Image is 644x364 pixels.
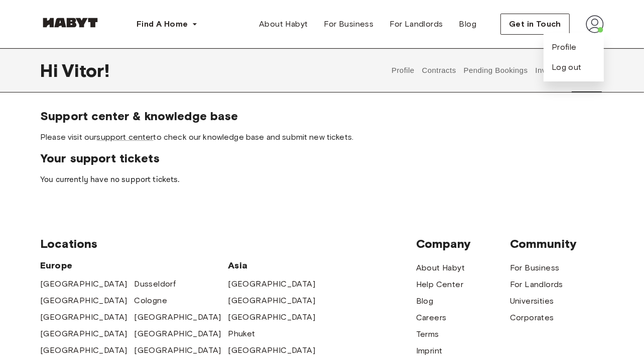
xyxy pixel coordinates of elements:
[534,48,566,93] button: Invoices
[228,344,315,356] a: [GEOGRAPHIC_DATA]
[416,279,463,291] a: Help Center
[134,328,221,340] a: [GEOGRAPHIC_DATA]
[96,132,153,142] a: support center
[510,295,554,307] a: Universities
[228,259,322,271] span: Asia
[416,328,439,340] a: Terms
[586,15,604,33] img: avatar
[416,295,434,307] a: Blog
[552,41,577,53] a: Profile
[40,278,127,290] a: [GEOGRAPHIC_DATA]
[388,48,604,93] div: user profile tabs
[462,48,529,93] button: Pending Bookings
[128,14,206,34] button: Find A Home
[40,151,604,166] span: Your support tickets
[40,344,127,356] a: [GEOGRAPHIC_DATA]
[552,61,582,73] button: Log out
[40,236,416,251] span: Locations
[40,174,604,186] p: You currently have no support tickets.
[228,311,315,323] a: [GEOGRAPHIC_DATA]
[421,48,457,93] button: Contracts
[416,262,465,274] a: About Habyt
[391,48,416,93] button: Profile
[228,328,255,340] a: Phuket
[40,259,228,271] span: Europe
[62,60,109,81] span: Vitor !
[510,279,563,291] a: For Landlords
[40,295,127,307] a: [GEOGRAPHIC_DATA]
[416,345,443,357] a: Imprint
[459,18,477,30] span: Blog
[134,311,221,323] a: [GEOGRAPHIC_DATA]
[228,295,315,307] a: [GEOGRAPHIC_DATA]
[259,18,308,30] span: About Habyt
[40,109,604,124] span: Support center & knowledge base
[40,60,62,81] span: Hi
[134,278,176,290] a: Dusseldorf
[500,14,570,35] button: Get in Touch
[510,236,604,251] span: Community
[316,14,382,34] a: For Business
[510,312,554,324] a: Corporates
[228,278,315,290] a: [GEOGRAPHIC_DATA]
[40,132,604,143] span: Please visit our to check our knowledge base and submit new tickets.
[509,18,561,30] span: Get in Touch
[510,262,560,274] a: For Business
[134,344,221,356] a: [GEOGRAPHIC_DATA]
[416,312,447,324] a: Careers
[40,328,127,340] a: [GEOGRAPHIC_DATA]
[381,14,451,34] a: For Landlords
[451,14,485,34] a: Blog
[40,18,100,28] img: Habyt
[134,295,167,307] a: Cologne
[251,14,316,34] a: About Habyt
[390,18,443,30] span: For Landlords
[40,311,127,323] a: [GEOGRAPHIC_DATA]
[324,18,374,30] span: For Business
[416,236,510,251] span: Company
[137,18,188,30] span: Find A Home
